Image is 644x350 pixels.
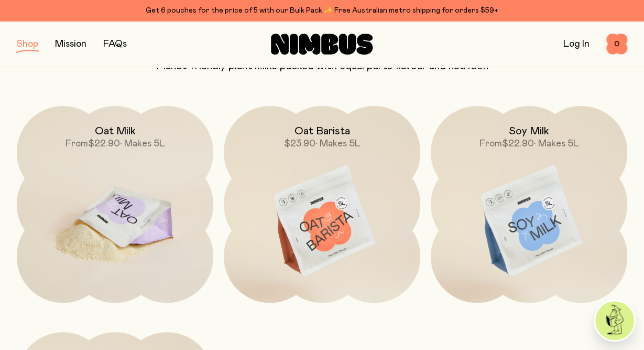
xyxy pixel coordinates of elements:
h2: Oat Milk [95,125,136,137]
button: 0 [606,34,627,55]
span: • Makes 5L [120,139,165,149]
span: • Makes 5L [315,139,361,149]
a: Soy MilkFrom$22.90• Makes 5L [431,106,627,303]
span: $23.90 [284,139,315,149]
span: From [479,139,502,149]
h2: Oat Barista [294,125,350,137]
a: Oat MilkFrom$22.90• Makes 5L [17,106,213,303]
span: $22.90 [88,139,120,149]
span: From [66,139,88,149]
a: FAQs [103,39,127,49]
span: • Makes 5L [534,139,579,149]
a: Mission [55,39,86,49]
h2: Soy Milk [509,125,549,137]
img: agent [595,301,634,340]
span: $22.90 [502,139,534,149]
div: Get 6 pouches for the price of 5 with our Bulk Pack ✨ Free Australian metro shipping for orders $59+ [17,4,627,17]
a: Log In [563,39,590,49]
a: Oat Barista$23.90• Makes 5L [224,106,420,303]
